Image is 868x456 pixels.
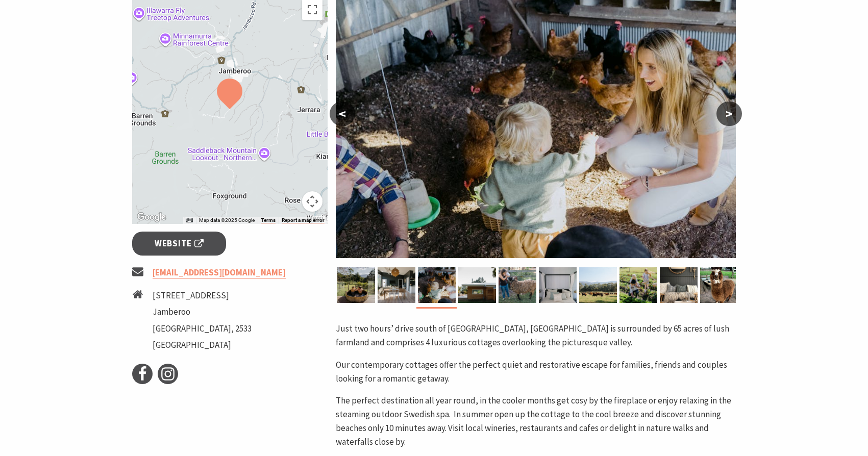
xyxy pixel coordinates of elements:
li: [STREET_ADDRESS] [153,289,252,302]
p: Our contemporary cottages offer the perfect quiet and restorative escape for families, friends an... [336,358,736,386]
img: Farm cottage [660,267,698,303]
img: Google [135,211,168,224]
li: Jamberoo [153,305,252,319]
li: [GEOGRAPHIC_DATA] [153,338,252,352]
a: Terms (opens in new tab) [261,217,276,223]
img: Relax in the Plunge Pool [337,267,375,303]
a: Open this area in Google Maps (opens a new window) [135,211,168,224]
img: Feed our Sheep [499,267,536,303]
img: Our Cows [579,267,617,303]
button: Map camera controls [302,191,323,212]
button: < [330,102,355,126]
button: Keyboard shortcuts [186,217,193,224]
img: Master Bedroom [539,267,577,303]
img: Collects Eggs from our Chickens [418,267,456,303]
p: The perfect destination all year round, in the cooler months get cosy by the fireplace or enjoy r... [336,394,736,449]
span: Map data ©2025 Google [199,217,255,223]
img: One of our alpacas [700,267,738,303]
img: Living [378,267,415,303]
span: Website [155,237,204,250]
button: > [716,102,742,126]
img: Collect your own Produce [619,267,657,303]
a: Website [132,232,227,256]
li: [GEOGRAPHIC_DATA], 2533 [153,322,252,336]
a: [EMAIL_ADDRESS][DOMAIN_NAME] [153,267,286,278]
p: Just two hours’ drive south of [GEOGRAPHIC_DATA], [GEOGRAPHIC_DATA] is surrounded by 65 acres of ... [336,322,736,349]
img: The Cottage [458,267,496,303]
a: Report a map error [282,217,325,223]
